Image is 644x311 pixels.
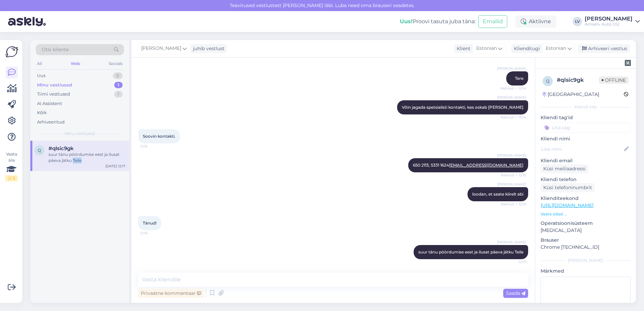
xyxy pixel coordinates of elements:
span: Estonian [476,45,497,52]
p: Märkmed [541,268,631,275]
input: Lisa nimi [541,145,623,153]
span: [PERSON_NAME] [497,66,526,71]
span: Nähtud ✓ 12:14 [501,115,526,120]
div: AI Assistent [37,100,62,107]
a: [EMAIL_ADDRESS][DOMAIN_NAME] [449,163,523,168]
p: [MEDICAL_DATA] [541,227,631,234]
div: Socials [107,59,124,68]
span: 12:15 [140,144,165,149]
div: Klient [454,45,471,52]
div: Küsi meiliaadressi [541,164,588,173]
span: Võin jagada spetsialisti kontakti, kes oskab [PERSON_NAME] [402,105,523,110]
p: Kliendi telefon [541,176,631,183]
div: Minu vestlused [37,82,72,89]
div: Amserv Auto OÜ [585,22,633,27]
span: q [546,78,549,83]
img: Askly Logo [5,45,18,58]
div: juhib vestlust [190,45,225,52]
span: [PERSON_NAME] [497,182,526,187]
div: Arhiveeri vestlus [578,44,630,53]
input: Lisa tag [541,123,631,133]
span: Nähtud ✓ 12:15 [501,173,526,178]
span: [PERSON_NAME] [497,240,526,245]
div: # qlsic9gk [557,76,599,84]
p: Operatsioonisüsteem [541,220,631,227]
p: Klienditeekond [541,195,631,202]
p: Kliendi email [541,157,631,164]
div: 2 / 3 [5,175,18,181]
div: Privaatne kommentaar [138,289,204,298]
span: [PERSON_NAME] [497,95,526,100]
div: [DATE] 12:17 [105,164,125,169]
div: Kliendi info [541,104,631,110]
span: Otsi kliente [42,46,69,53]
div: [PERSON_NAME] [585,16,633,22]
div: Aktiivne [515,15,556,28]
span: suur tänu pöördumise eest ja ilusat päeva jätku Teile [418,249,523,254]
div: All [36,59,43,68]
div: Web [69,59,82,68]
span: Saada [506,290,525,296]
div: Proovi tasuta juba täna: [400,18,476,26]
span: Estonian [546,45,566,52]
span: Offline [599,76,629,84]
div: [PERSON_NAME] [541,257,631,264]
span: Tere [515,76,523,81]
a: [PERSON_NAME]Amserv Auto OÜ [585,16,640,27]
span: Minu vestlused [65,131,95,137]
div: Kõik [37,109,47,116]
p: Brauser [541,237,631,244]
span: [PERSON_NAME] [497,153,526,158]
a: [URL][DOMAIN_NAME] [541,202,593,208]
span: #qlsic9gk [49,145,74,151]
span: Nähtud ✓ 12:14 [501,86,526,91]
span: 12:17 [501,260,526,265]
p: Kliendi tag'id [541,114,631,121]
b: Uus! [400,18,413,25]
div: Klienditugi [511,45,540,52]
div: Vaata siia [5,151,18,181]
span: q [38,148,41,153]
div: 1 [114,91,123,98]
span: loodan, et saate kiirelt abi [472,192,523,197]
div: [GEOGRAPHIC_DATA] [543,91,599,98]
div: suur tänu pöördumise eest ja ilusat päeva jätku Teile [49,151,125,164]
div: Arhiveeritud [37,119,65,126]
p: Chrome [TECHNICAL_ID] [541,244,631,251]
div: Küsi telefoninumbrit [541,183,595,192]
div: Tiimi vestlused [37,91,70,98]
div: 1 [114,82,123,89]
span: 650 2113, 5331 1624 [413,163,523,168]
div: Uus [37,72,45,79]
span: Tänud! [143,220,157,226]
button: Emailid [478,15,507,28]
div: 0 [113,72,123,79]
span: Soovin kontakti. [143,134,175,139]
div: LV [573,17,582,26]
p: Vaata edasi ... [541,211,631,217]
span: [PERSON_NAME] [141,45,181,52]
img: zendesk [625,60,631,66]
span: Nähtud ✓ 12:15 [501,202,526,207]
span: 12:16 [140,231,165,236]
p: Kliendi nimi [541,135,631,142]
